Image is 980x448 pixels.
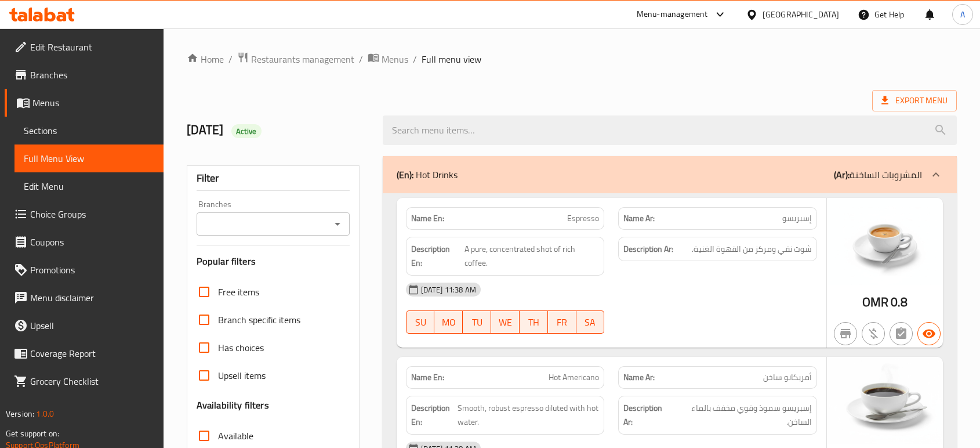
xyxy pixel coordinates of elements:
[383,115,957,145] input: search
[520,310,548,334] button: TH
[576,310,605,334] button: SA
[623,242,673,256] strong: Description Ar:
[24,151,154,165] span: Full Menu View
[218,313,300,327] span: Branch specific items
[827,357,943,444] img: Americano638955214520552982.jpg
[237,52,354,67] a: Restaurants management
[567,212,599,225] span: Espresso
[397,166,413,183] b: (En):
[30,263,154,277] span: Promotions
[464,242,599,270] span: A pure, concentrated shot of rich coffee.
[890,322,913,345] button: Not has choices
[406,310,435,334] button: SU
[524,314,543,331] span: TH
[197,255,350,268] h3: Popular filters
[359,52,363,66] li: /
[14,144,164,172] a: Full Menu View
[422,52,481,66] span: Full menu view
[458,401,599,429] span: Smooth, robust espresso diluted with hot water.
[581,314,600,331] span: SA
[5,367,164,395] a: Grocery Checklist
[30,207,154,221] span: Choice Groups
[5,339,164,367] a: Coverage Report
[251,52,354,66] span: Restaurants management
[917,322,941,345] button: Available
[862,322,885,345] button: Purchased item
[218,429,253,443] span: Available
[30,319,154,333] span: Upsell
[5,33,164,61] a: Edit Restaurant
[218,285,259,299] span: Free items
[623,401,670,429] strong: Description Ar:
[834,166,850,183] b: (Ar):
[197,399,269,412] h3: Availability filters
[891,291,908,313] span: 0.8
[673,401,812,429] span: إسبريسو سموذ وقوي مخفف بالماء الساخن.
[382,52,408,66] span: Menus
[30,235,154,249] span: Coupons
[549,371,599,384] span: Hot Americano
[231,126,262,137] span: Active
[32,96,154,110] span: Menus
[5,256,164,284] a: Promotions
[24,179,154,193] span: Edit Menu
[368,52,408,67] a: Menus
[187,52,224,66] a: Home
[413,52,417,66] li: /
[411,401,456,429] strong: Description En:
[5,61,164,89] a: Branches
[30,291,154,305] span: Menu disclaimer
[623,371,655,384] strong: Name Ar:
[782,212,812,225] span: إسبريسو
[411,212,444,225] strong: Name En:
[411,314,430,331] span: SU
[5,284,164,312] a: Menu disclaimer
[834,168,922,182] p: المشروبات الساخنة
[637,8,708,21] div: Menu-management
[24,124,154,138] span: Sections
[187,121,369,139] h2: [DATE]
[36,406,54,421] span: 1.0.0
[411,371,444,384] strong: Name En:
[6,406,34,421] span: Version:
[434,310,463,334] button: MO
[463,310,491,334] button: TU
[872,90,957,111] span: Export Menu
[692,242,812,256] span: شوت نقي ومركز من القهوة الغنية.
[548,310,576,334] button: FR
[496,314,515,331] span: WE
[228,52,233,66] li: /
[411,242,462,270] strong: Description En:
[5,200,164,228] a: Choice Groups
[30,346,154,360] span: Coverage Report
[197,166,350,191] div: Filter
[827,198,943,285] img: Espresso638955217219350202.jpg
[187,52,957,67] nav: breadcrumb
[30,374,154,388] span: Grocery Checklist
[218,368,266,382] span: Upsell items
[6,426,59,441] span: Get support on:
[383,156,957,193] div: (En): Hot Drinks(Ar):المشروبات الساخنة
[439,314,458,331] span: MO
[329,216,346,232] button: Open
[5,312,164,339] a: Upsell
[416,284,481,295] span: [DATE] 11:38 AM
[218,341,264,355] span: Has choices
[30,68,154,82] span: Branches
[960,8,965,21] span: A
[5,228,164,256] a: Coupons
[14,117,164,144] a: Sections
[862,291,888,313] span: OMR
[623,212,655,225] strong: Name Ar:
[30,40,154,54] span: Edit Restaurant
[5,89,164,117] a: Menus
[763,8,839,21] div: [GEOGRAPHIC_DATA]
[491,310,520,334] button: WE
[834,322,857,345] button: Not branch specific item
[553,314,572,331] span: FR
[763,371,812,384] span: أمريكانو ساخن
[467,314,487,331] span: TU
[397,168,458,182] p: Hot Drinks
[231,124,262,138] div: Active
[881,93,948,108] span: Export Menu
